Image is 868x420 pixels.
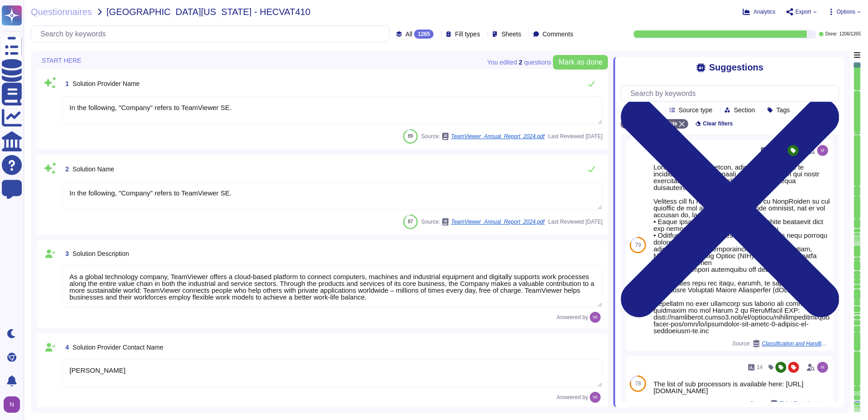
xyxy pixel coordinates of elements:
[825,32,838,36] span: Done:
[408,219,413,224] span: 87
[754,9,775,15] span: Analytics
[750,400,830,407] span: Source:
[757,365,763,370] span: 14
[73,250,129,257] span: Solution Description
[451,219,544,225] span: TeamViewer_Annual_Report_2024.pdf
[553,55,608,70] button: Mark as done
[487,59,551,65] span: You edited question s
[62,344,69,350] span: 4
[455,31,480,37] span: Fill types
[557,315,588,320] span: Answered by
[519,59,523,65] b: 2
[590,392,601,403] img: user
[743,8,775,15] button: Analytics
[421,133,545,140] span: Source:
[817,145,828,156] img: user
[817,362,828,373] img: user
[548,134,603,139] span: Last Reviewed [DATE]
[107,7,311,16] span: [GEOGRAPHIC_DATA][US_STATE] - HECVAT410
[42,57,81,64] span: START HERE
[73,165,114,173] span: Solution Name
[626,85,838,101] input: Search by keywords
[635,242,641,248] span: 79
[558,59,602,66] span: Mark as done
[451,134,544,139] span: TeamViewer_Annual_Report_2024.pdf
[837,9,855,15] span: Options
[405,31,413,37] span: All
[73,80,140,87] span: Solution Provider Name
[590,312,601,323] img: user
[62,182,602,210] textarea: In the following, "Company" refers to TeamViewer SE.
[839,32,861,36] span: 1206 / 1265
[548,219,603,225] span: Last Reviewed [DATE]
[653,380,830,394] div: The list of sub processors is available here: [URL][DOMAIN_NAME]
[62,166,69,172] span: 2
[501,31,521,37] span: Sheets
[62,250,69,257] span: 3
[62,96,602,125] textarea: In the following, "Company" refers to TeamViewer SE.
[62,359,602,387] textarea: [PERSON_NAME]
[414,30,434,39] div: 1265
[795,9,811,15] span: Export
[779,401,830,406] span: Third Party Inventory
[421,218,545,225] span: Source:
[542,31,573,37] span: Comments
[2,395,26,415] button: user
[73,344,163,351] span: Solution Provider Contact Name
[31,7,92,16] span: Questionnaires
[36,26,389,42] input: Search by keywords
[62,80,69,87] span: 1
[635,381,641,386] span: 78
[4,396,20,413] img: user
[408,134,413,139] span: 89
[62,265,602,307] textarea: As a global technology company, TeamViewer offers a cloud-based platform to connect computers, ma...
[557,395,588,400] span: Answered by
